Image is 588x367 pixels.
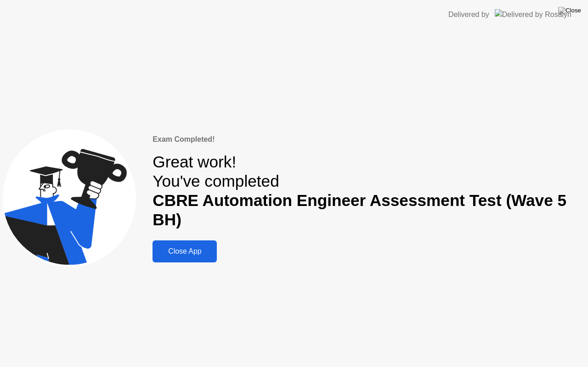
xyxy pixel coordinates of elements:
div: Close App [155,247,214,256]
div: Great work! You've completed [153,152,585,230]
img: Close [558,7,581,14]
div: Exam Completed! [153,134,585,145]
img: Delivered by Rosalyn [495,9,571,20]
b: CBRE Automation Engineer Assessment Test (Wave 5 BH) [153,191,566,228]
button: Close App [153,240,217,262]
div: Delivered by [448,9,489,20]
